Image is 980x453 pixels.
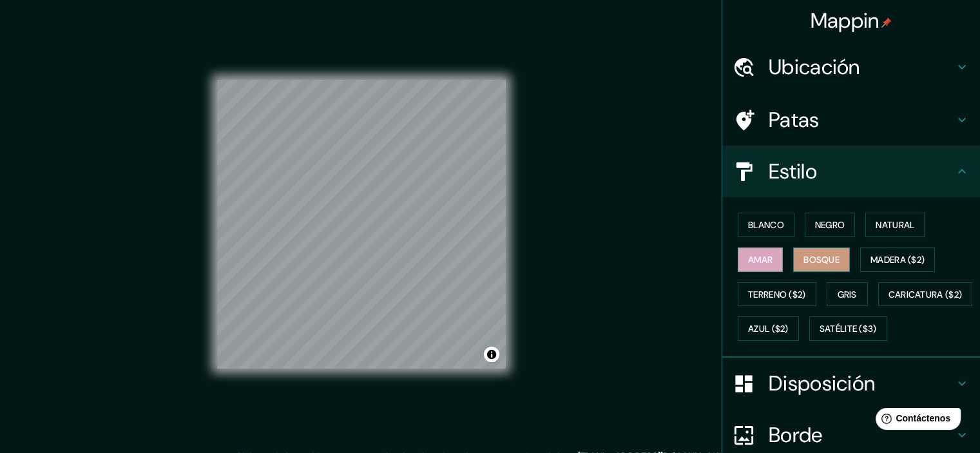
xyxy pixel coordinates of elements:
[870,254,925,265] font: Madera ($2)
[865,213,925,237] button: Natural
[748,289,806,300] font: Terreno ($2)
[748,219,784,231] font: Blanco
[722,146,980,197] div: Estilo
[769,370,875,397] font: Disposición
[838,289,857,300] font: Gris
[793,247,850,272] button: Bosque
[811,7,879,34] font: Mappin
[722,41,980,93] div: Ubicación
[865,403,966,439] iframe: Lanzador de widgets de ayuda
[860,247,935,272] button: Madera ($2)
[769,421,823,448] font: Borde
[769,106,820,133] font: Patas
[722,358,980,409] div: Disposición
[748,323,789,335] font: Azul ($2)
[217,80,506,369] canvas: Mapa
[876,219,914,231] font: Natural
[722,94,980,146] div: Patas
[738,282,816,307] button: Terreno ($2)
[827,282,868,307] button: Gris
[809,316,887,341] button: Satélite ($3)
[805,213,856,237] button: Negro
[881,17,892,28] img: pin-icon.png
[878,282,973,307] button: Caricatura ($2)
[769,158,817,185] font: Estilo
[889,289,963,300] font: Caricatura ($2)
[803,254,840,265] font: Bosque
[748,254,773,265] font: Amar
[815,219,845,231] font: Negro
[769,53,860,81] font: Ubicación
[738,213,794,237] button: Blanco
[820,323,877,335] font: Satélite ($3)
[484,347,499,362] button: Activar o desactivar atribución
[738,247,783,272] button: Amar
[738,316,799,341] button: Azul ($2)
